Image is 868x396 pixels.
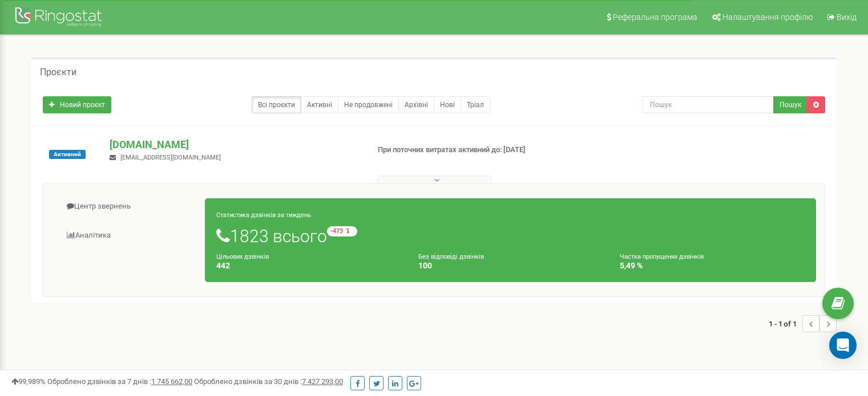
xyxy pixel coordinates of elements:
[613,13,697,22] span: Реферальна програма
[769,315,802,332] span: 1 - 1 of 1
[620,253,704,260] small: Частка пропущених дзвінків
[301,96,338,113] a: Активні
[620,262,805,270] h4: 5,49 %
[773,96,808,113] button: Пошук
[722,13,813,22] span: Налаштування профілю
[418,253,484,260] small: Без відповіді дзвінків
[216,253,269,260] small: Цільових дзвінків
[52,222,205,250] a: Аналiтика
[378,145,560,156] p: При поточних витратах активний до: [DATE]
[216,226,805,246] h1: 1823 всього
[829,332,857,359] div: Open Intercom Messenger
[43,96,111,113] a: Новий проєкт
[11,377,46,386] span: 99,989%
[769,304,837,344] nav: ...
[338,96,399,113] a: Не продовжені
[461,96,490,113] a: Тріал
[49,150,86,159] span: Активний
[327,226,357,236] small: -473
[418,262,603,270] h4: 100
[120,154,221,161] span: [EMAIL_ADDRESS][DOMAIN_NAME]
[40,67,76,77] h5: Проєкти
[398,96,434,113] a: Архівні
[110,137,359,152] p: [DOMAIN_NAME]
[151,377,192,386] u: 1 745 662,00
[252,96,301,113] a: Всі проєкти
[194,377,343,386] span: Оброблено дзвінків за 30 днів :
[643,96,774,113] input: Пошук
[434,96,461,113] a: Нові
[302,377,343,386] u: 7 427 293,00
[52,193,205,221] a: Центр звернень
[216,211,311,219] small: Статистика дзвінків за тиждень
[837,13,857,22] span: Вихід
[216,262,401,270] h4: 442
[47,377,192,386] span: Оброблено дзвінків за 7 днів :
